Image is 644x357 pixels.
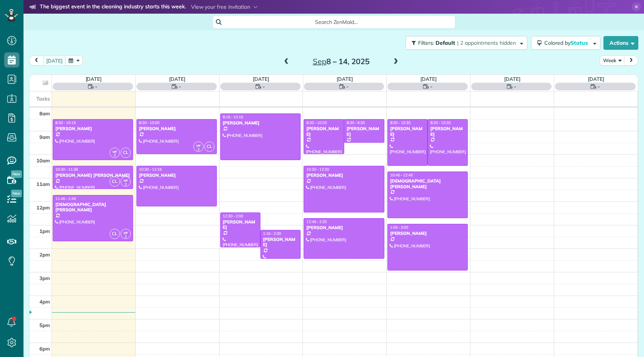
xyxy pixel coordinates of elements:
a: [DATE] [253,76,269,82]
span: 2pm [39,252,50,258]
span: 11am [36,181,50,187]
span: 8am [39,110,50,116]
span: CL [110,229,120,239]
span: Status [570,39,589,46]
span: New [11,170,22,178]
span: 10:30 - 12:30 [306,167,329,172]
span: 1:15 - 2:30 [263,231,281,236]
div: [DEMOGRAPHIC_DATA][PERSON_NAME] [390,178,465,189]
span: 10am [36,157,50,164]
span: Default [436,39,456,46]
div: [PERSON_NAME] [263,237,298,248]
small: 2 [121,233,130,241]
span: Tasks [36,96,50,102]
div: [PERSON_NAME] [PERSON_NAME] [55,173,131,178]
small: 2 [110,152,119,159]
span: MF [196,143,201,148]
a: [DATE] [420,76,437,82]
span: - [179,83,181,90]
span: 3pm [39,275,50,281]
a: [DATE] [504,76,520,82]
span: 8:30 - 10:15 [55,120,76,125]
span: 9am [39,134,50,140]
a: Filters: Default | 2 appointments hidden [402,36,527,50]
a: [DATE] [86,76,102,82]
span: - [263,83,265,90]
span: - [95,83,97,90]
div: [DEMOGRAPHIC_DATA][PERSON_NAME] [55,202,131,213]
span: Sep [313,57,326,66]
span: 10:45 - 12:45 [390,173,413,178]
a: [DATE] [588,76,604,82]
span: 8:30 - 10:00 [306,120,327,125]
span: - [430,83,432,90]
div: [PERSON_NAME] [139,126,215,131]
button: Filters: Default | 2 appointments hidden [406,36,527,50]
strong: The biggest event in the cleaning industry starts this week. [40,3,186,11]
span: 12pm [36,204,50,211]
button: prev [29,55,44,66]
span: MF [124,231,128,235]
div: [PERSON_NAME] [223,120,298,126]
span: 6pm [39,346,50,352]
span: 1pm [39,228,50,234]
span: 4pm [39,299,50,305]
span: 8:30 - 10:30 [390,120,411,125]
span: 10:30 - 12:15 [139,167,162,172]
span: MF [124,178,128,182]
span: 8:30 - 10:30 [430,120,451,125]
span: Filters: [418,39,434,46]
div: [PERSON_NAME] [390,126,425,137]
a: [DATE] [337,76,353,82]
div: [PERSON_NAME] [306,173,382,178]
span: - [598,83,600,90]
span: 10:30 - 11:30 [55,167,78,172]
span: Colored by [544,39,591,46]
small: 2 [194,146,203,153]
span: CL [121,148,131,158]
button: [DATE] [43,55,66,66]
small: 2 [121,181,130,188]
div: [PERSON_NAME] [55,126,131,131]
button: Actions [603,36,638,50]
span: 12:45 - 2:30 [306,219,327,224]
span: 8:30 - 9:30 [346,120,365,125]
span: - [514,83,516,90]
span: 11:45 - 1:45 [55,196,76,201]
div: [PERSON_NAME] [430,126,465,137]
div: [PERSON_NAME] [306,225,382,230]
span: 12:30 - 2:00 [223,214,243,219]
span: - [346,83,349,90]
button: Colored byStatus [531,36,600,50]
div: [PERSON_NAME] [139,173,215,178]
div: [PERSON_NAME] [390,231,465,236]
span: 5pm [39,322,50,328]
button: Week [600,55,625,66]
span: MF [113,149,117,154]
div: [PERSON_NAME] [223,219,258,230]
h2: 8 – 14, 2025 [294,57,389,66]
button: next [624,55,638,66]
span: 8:30 - 10:00 [139,120,160,125]
span: New [11,190,22,197]
span: | 2 appointments hidden [457,39,516,46]
span: 8:15 - 10:15 [223,115,243,120]
span: CL [110,176,120,187]
div: [PERSON_NAME] [306,126,342,137]
span: 1:00 - 3:00 [390,225,408,230]
span: CL [204,142,215,152]
div: [PERSON_NAME] [346,126,382,137]
a: [DATE] [169,76,185,82]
